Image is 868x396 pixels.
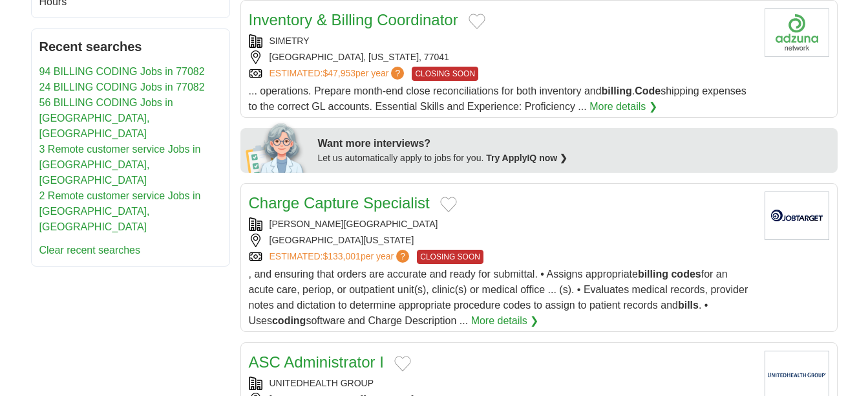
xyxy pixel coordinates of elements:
[39,144,201,186] a: 3 Remote customer service Jobs in [GEOGRAPHIC_DATA], [GEOGRAPHIC_DATA]
[765,192,829,240] img: Company logo
[638,269,668,280] strong: billing
[39,190,201,232] a: 2 Remote customer service Jobs in [GEOGRAPHIC_DATA], [GEOGRAPHIC_DATA]
[323,68,355,78] span: $47,953
[272,315,306,326] strong: coding
[249,194,430,212] a: Charge Capture Specialist
[440,197,457,212] button: Add to favorite jobs
[671,269,701,280] strong: codes
[396,250,409,263] span: ?
[39,82,205,93] a: 24 BILLING CODING Jobs in 77082
[249,85,746,112] span: ... operations. Prepare month-end close reconciliations for both inventory and . shipping expense...
[270,67,407,81] a: ESTIMATED:$47,953per year?
[249,217,754,231] div: [PERSON_NAME][GEOGRAPHIC_DATA]
[39,97,173,139] a: 56 BILLING CODING Jobs in [GEOGRAPHIC_DATA], [GEOGRAPHIC_DATA]
[318,151,830,165] div: Let us automatically apply to jobs for you.
[270,378,374,388] a: UNITEDHEALTH GROUP
[394,356,411,371] button: Add to favorite jobs
[249,269,748,326] span: , and ensuring that orders are accurate and ready for submittal. • Assigns appropriate for an acu...
[246,121,308,173] img: apply-iq-scientist.png
[39,245,141,256] a: Clear recent searches
[589,99,657,115] a: More details ❯
[602,85,632,96] strong: billing
[318,136,830,151] div: Want more interviews?
[678,300,699,311] strong: bills
[323,251,360,261] span: $133,001
[469,14,485,29] button: Add to favorite jobs
[486,153,567,163] a: Try ApplyIQ now ❯
[412,67,478,81] span: CLOSING SOON
[270,250,412,264] a: ESTIMATED:$133,001per year?
[249,11,458,28] a: Inventory & Billing Coordinator
[391,67,404,80] span: ?
[635,85,661,96] strong: Code
[765,8,829,57] img: Company logo
[249,50,754,64] div: [GEOGRAPHIC_DATA], [US_STATE], 77041
[249,34,754,48] div: SIMETRY
[39,66,205,77] a: 94 BILLING CODING Jobs in 77082
[249,353,384,371] a: ASC Administrator I
[39,37,222,56] h2: Recent searches
[417,250,483,264] span: CLOSING SOON
[471,313,539,329] a: More details ❯
[249,234,754,247] div: [GEOGRAPHIC_DATA][US_STATE]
